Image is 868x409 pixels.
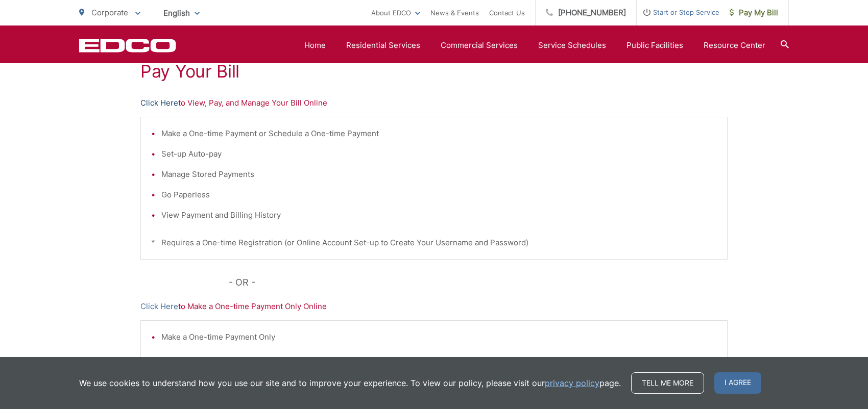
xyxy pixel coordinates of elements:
li: Manage Stored Payments [161,168,717,181]
a: Public Facilities [626,39,683,52]
a: Residential Services [346,39,420,52]
a: Resource Center [704,39,765,52]
li: Make a One-time Payment or Schedule a One-time Payment [161,127,717,140]
a: Service Schedules [538,39,606,52]
p: We use cookies to understand how you use our site and to improve your experience. To view our pol... [79,377,621,389]
a: EDCD logo. Return to the homepage. [79,38,176,53]
a: Home [304,39,326,52]
span: English [156,4,207,22]
span: Pay My Bill [730,7,778,19]
li: Go Paperless [161,189,717,201]
h1: Pay Your Bill [140,61,728,82]
a: Commercial Services [441,39,518,52]
span: I agree [714,372,761,394]
a: About EDCO [371,7,420,19]
a: Click Here [140,97,178,109]
p: to View, Pay, and Manage Your Bill Online [140,97,728,109]
p: * Requires a One-time Registration (or Online Account Set-up to Create Your Username and Password) [151,237,717,249]
a: News & Events [430,7,479,19]
span: Corporate [91,8,128,17]
a: Tell me more [631,372,704,394]
li: View Payment and Billing History [161,209,717,221]
a: Contact Us [489,7,525,19]
p: to Make a One-time Payment Only Online [140,300,728,313]
li: Make a One-time Payment Only [161,331,717,343]
a: Click Here [140,300,178,313]
a: privacy policy [545,377,599,389]
p: - OR - [229,275,728,290]
li: Set-up Auto-pay [161,148,717,160]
